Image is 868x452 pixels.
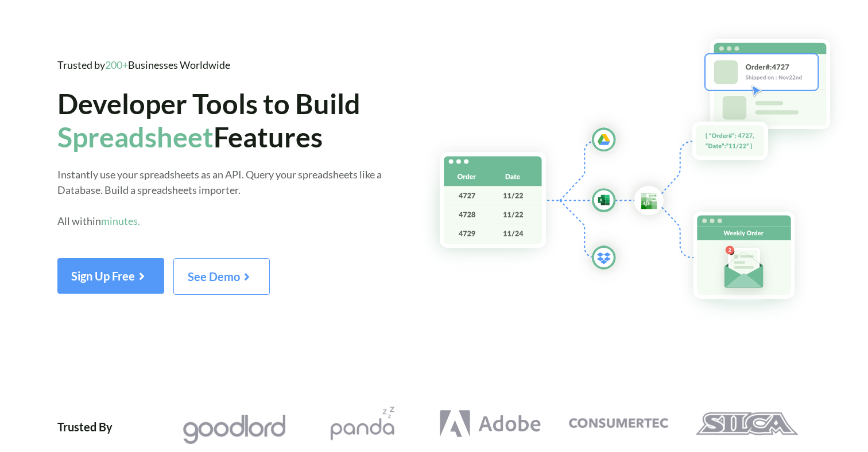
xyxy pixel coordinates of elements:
[173,258,270,295] button: See Demo
[188,270,255,283] span: See Demo
[105,59,128,71] span: 200+
[555,407,683,441] a: Consumertec Logo
[183,412,285,446] img: Goodlord Logo
[298,407,426,441] a: Pandazzz Logo
[57,87,361,153] span: Developer Tools to Build Features
[57,120,214,153] span: Spreadsheet
[57,258,164,294] button: Sign Up Free
[567,407,670,441] img: Consumertec Logo
[170,407,298,446] a: Goodlord Logo
[683,407,811,441] a: Silca Logo
[173,274,270,283] a: See Demo
[57,59,230,71] span: Trusted by Businesses Worldwide
[311,407,414,441] img: Pandazzz Logo
[71,269,150,283] span: Sign Up Free
[417,23,868,326] img: Hero Spreadsheet Flow
[57,168,382,227] span: Instantly use your spreadsheets as an API. Query your spreadsheets like a Database. Build a sprea...
[695,407,798,441] img: Silca Logo
[101,215,140,227] span: minutes.
[439,407,542,441] img: Adobe Logo
[426,407,554,441] a: Adobe Logo
[57,407,113,446] div: Trusted By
